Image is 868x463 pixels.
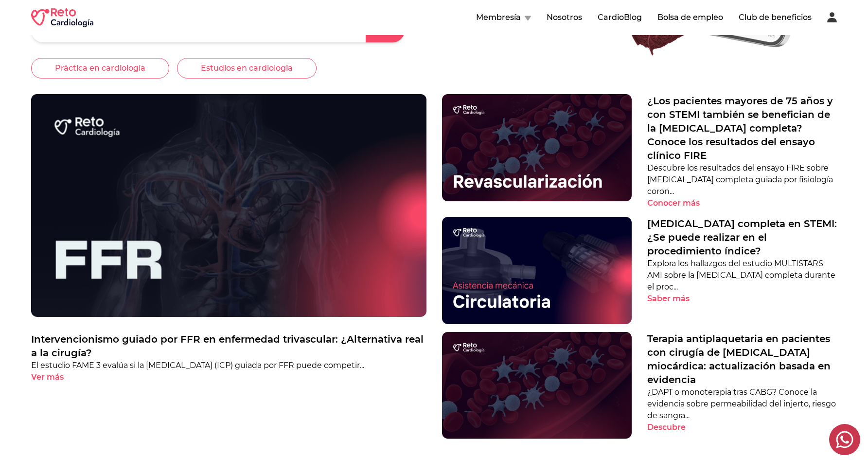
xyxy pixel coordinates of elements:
img: Intervencionismo guiado por FFR en enfermedad trivascular: ¿Alternativa real a la cirugía? [31,94,426,317]
a: Ver más [31,371,426,383]
p: Explora los hallazgos del estudio MULTISTARS AMI sobre la [MEDICAL_DATA] completa durante el proc... [647,258,837,293]
img: Revascularización completa en STEMI: ¿Se puede realizar en el procedimiento índice? [442,217,632,324]
p: ¿DAPT o monoterapia tras CABG? Conoce la evidencia sobre permeabilidad del injerto, riesgo de san... [647,386,837,422]
a: [MEDICAL_DATA] completa en STEMI: ¿Se puede realizar en el procedimiento índice? [647,217,837,258]
button: Conocer más [647,197,717,209]
a: Descubre [647,422,837,433]
p: Descubre [647,422,686,433]
p: Ver más [31,371,64,383]
button: Práctica en cardiología [31,58,169,78]
p: Conocer más [647,197,700,209]
a: Conocer más [647,197,837,209]
button: Descubre [647,422,703,433]
button: Nosotros [547,12,582,23]
img: Terapia antiplaquetaria en pacientes con cirugía de revascularización miocárdica: actualización b... [442,332,632,439]
button: Club de beneficios [739,12,812,23]
p: Descubre los resultados del ensayo FIRE sobre [MEDICAL_DATA] completa guiada por fisiología coron... [647,162,837,197]
button: CardioBlog [598,12,642,23]
button: Membresía [476,12,531,23]
p: El estudio FAME 3 evalúa si la [MEDICAL_DATA] (ICP) guiada por FFR puede competir... [31,360,426,371]
img: ¿Los pacientes mayores de 75 años y con STEMI también se benefician de la revascularización compl... [442,94,632,201]
button: Saber más [647,293,707,305]
a: Saber más [647,293,837,305]
button: Ver más [31,371,81,383]
a: Terapia antiplaquetaria en pacientes con cirugía de [MEDICAL_DATA] miocárdica: actualización basa... [647,332,837,386]
button: Estudios en cardiología [177,58,317,78]
a: Intervencionismo guiado por FFR en enfermedad trivascular: ¿Alternativa real a la cirugía? [31,332,426,360]
img: RETO Cardio Logo [31,8,93,27]
button: Bolsa de empleo [657,12,723,23]
p: Saber más [647,293,690,305]
a: ¿Los pacientes mayores de 75 años y con STEMI también se benefician de la [MEDICAL_DATA] completa... [647,94,837,162]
